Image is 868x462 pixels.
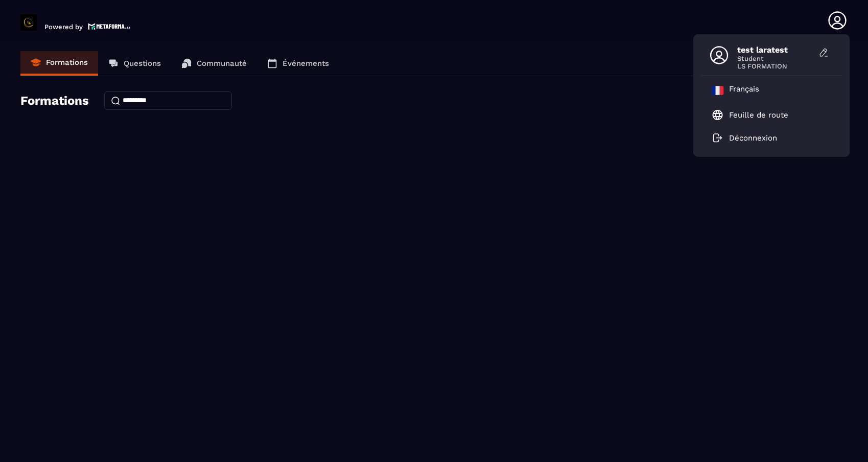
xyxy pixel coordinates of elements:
[737,45,814,55] span: test laratest
[20,94,89,108] h4: Formations
[257,51,339,76] a: Événements
[20,14,37,31] img: logo-branding
[729,110,788,120] p: Feuille de route
[197,59,247,68] p: Communauté
[88,22,131,31] img: logo
[20,51,98,76] a: Formations
[712,109,788,121] a: Feuille de route
[737,62,814,70] span: LS FORMATION
[44,23,83,31] p: Powered by
[171,51,257,76] a: Communauté
[283,59,329,68] p: Événements
[729,84,759,97] p: Français
[124,59,161,68] p: Questions
[98,51,171,76] a: Questions
[46,58,88,67] p: Formations
[729,133,777,143] p: Déconnexion
[737,55,814,62] span: Student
